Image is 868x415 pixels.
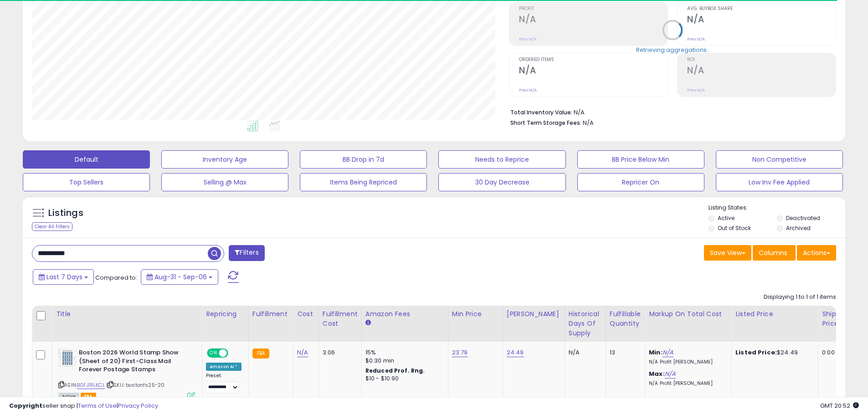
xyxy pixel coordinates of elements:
[161,150,288,169] button: Inventory Age
[735,309,814,319] div: Listed Price
[58,348,77,367] img: 61yMHuuMpJL._SL40_.jpg
[252,348,269,359] small: FBA
[365,375,441,383] div: $10 - $10.90
[252,309,289,319] div: Fulfillment
[820,401,859,410] span: 2025-09-14 20:52 GMT
[365,309,444,319] div: Amazon Fees
[753,245,796,261] button: Columns
[636,46,709,54] div: Retrieving aggregations..
[649,348,663,357] b: Min:
[569,348,599,357] div: N/A
[23,173,150,191] button: Top Sellers
[9,402,158,410] div: seller snap | |
[786,214,820,222] label: Deactivated
[46,272,82,282] span: Last 7 Days
[229,245,264,261] button: Filters
[438,150,565,169] button: Needs to Reprice
[323,348,354,357] div: 3.06
[297,309,315,319] div: Cost
[297,348,308,357] a: N/A
[141,269,218,285] button: Aug-31 - Sep-06
[709,204,845,212] p: Listing States:
[206,363,241,371] div: Amazon AI *
[78,401,117,410] a: Terms of Use
[365,319,371,327] small: Amazon Fees.
[665,369,676,379] a: N/A
[106,381,164,389] span: | SKU: bostonfs25-20
[735,348,777,357] b: Listed Price:
[718,224,751,232] label: Out of Stock
[716,173,843,191] button: Low Inv Fee Applied
[716,150,843,169] button: Non Competitive
[48,207,83,220] h5: Listings
[95,273,137,282] span: Compared to:
[300,150,427,169] button: BB Drop in 7d
[649,359,724,365] p: N/A Profit [PERSON_NAME]
[649,309,728,319] div: Markup on Total Cost
[208,349,219,357] span: ON
[797,245,836,261] button: Actions
[649,380,724,387] p: N/A Profit [PERSON_NAME]
[206,373,241,393] div: Preset:
[118,401,158,410] a: Privacy Policy
[507,348,524,357] a: 24.49
[764,293,836,302] div: Displaying 1 to 1 of 1 items
[822,348,837,357] div: 0.00
[822,309,840,328] div: Ship Price
[610,348,638,357] div: 13
[577,150,704,169] button: BB Price Below Min
[649,369,665,378] b: Max:
[735,348,811,357] div: $24.49
[79,348,190,376] b: Boston 2026 World Stamp Show (Sheet of 20) First-Class Mail Forever Postage Stamps
[452,348,468,357] a: 23.79
[9,401,42,410] strong: Copyright
[161,173,288,191] button: Selling @ Max
[645,306,732,342] th: The percentage added to the cost of goods (COGS) that forms the calculator for Min & Max prices.
[610,309,641,328] div: Fulfillable Quantity
[704,245,751,261] button: Save View
[77,381,105,389] a: B0FJ1RLKCL
[32,222,72,231] div: Clear All Filters
[323,309,358,328] div: Fulfillment Cost
[56,309,198,319] div: Title
[365,367,425,374] b: Reduced Prof. Rng.
[663,348,673,357] a: N/A
[786,224,811,232] label: Archived
[759,248,787,257] span: Columns
[365,348,441,357] div: 15%
[569,309,602,338] div: Historical Days Of Supply
[718,214,734,222] label: Active
[300,173,427,191] button: Items Being Repriced
[227,349,241,357] span: OFF
[33,269,94,285] button: Last 7 Days
[438,173,565,191] button: 30 Day Decrease
[365,357,441,365] div: $0.30 min
[452,309,499,319] div: Min Price
[206,309,245,319] div: Repricing
[154,272,207,282] span: Aug-31 - Sep-06
[507,309,561,319] div: [PERSON_NAME]
[23,150,150,169] button: Default
[577,173,704,191] button: Repricer On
